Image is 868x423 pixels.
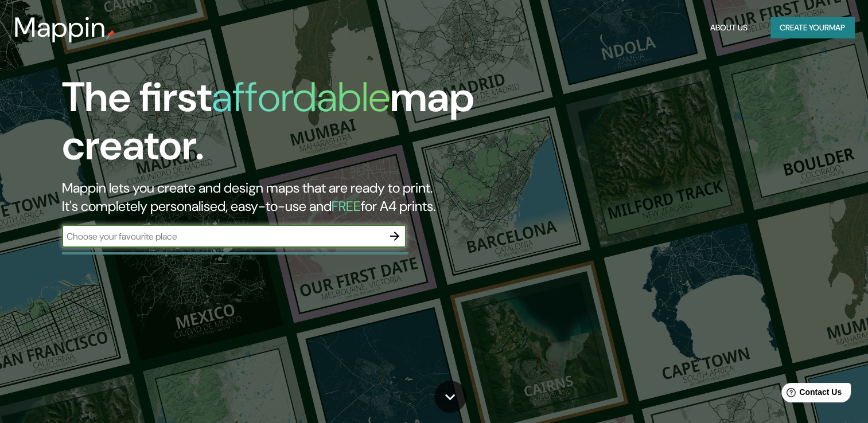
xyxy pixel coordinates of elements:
[106,30,115,39] img: mappin-pin
[14,11,106,44] h3: Mappin
[706,17,752,38] button: About Us
[62,230,383,243] input: Choose your favourite place
[766,378,855,410] iframe: Help widget launcher
[212,70,390,124] h1: affordable
[332,197,361,215] h5: FREE
[770,17,854,38] button: Create yourmap
[62,179,496,216] h2: Mappin lets you create and design maps that are ready to print. It's completely personalised, eas...
[62,73,496,179] h1: The first map creator.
